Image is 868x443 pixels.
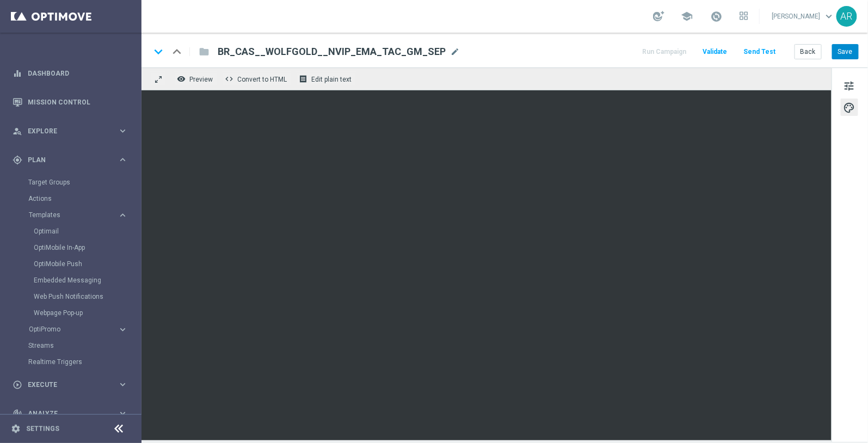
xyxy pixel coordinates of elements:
div: Analyze [13,409,118,419]
span: Preview [189,76,213,83]
button: gps_fixed Plan keyboard_arrow_right [12,156,128,164]
i: keyboard_arrow_down [150,44,167,60]
i: gps_fixed [13,155,22,165]
button: Mission Control [12,98,128,107]
button: OptiPromo keyboard_arrow_right [28,325,128,334]
div: Web Push Notifications [34,288,140,305]
div: Optimail [34,223,140,239]
span: BR_CAS__WOLFGOLD__NVIP_EMA_TAC_GM_SEP [218,45,446,58]
span: tune [844,79,855,93]
span: OptiPromo [29,326,107,333]
span: Plan [28,157,118,163]
a: Webpage Pop-up [34,309,113,317]
div: OptiPromo [28,321,140,337]
div: OptiMobile Push [34,256,140,272]
button: Templates keyboard_arrow_right [28,211,128,219]
div: Target Groups [28,174,140,190]
div: Webpage Pop-up [34,305,140,321]
i: keyboard_arrow_right [118,408,128,419]
button: code Convert to HTML [222,72,292,86]
button: palette [841,99,858,116]
button: Validate [701,45,729,59]
a: Target Groups [28,178,113,187]
div: AR [836,6,857,27]
i: track_changes [13,409,22,419]
a: Streams [28,341,113,350]
a: Settings [26,426,59,432]
div: Dashboard [13,59,128,88]
span: Execute [28,382,118,388]
a: Mission Control [28,88,128,116]
div: Streams [28,337,140,354]
span: Validate [703,48,727,56]
i: receipt [299,75,307,83]
span: Convert to HTML [237,76,287,83]
button: equalizer Dashboard [12,69,128,78]
i: person_search [13,126,22,136]
span: Explore [28,128,118,134]
span: palette [844,101,855,115]
span: Edit plain text [311,76,352,83]
a: Dashboard [28,59,128,88]
i: equalizer [13,69,22,78]
i: keyboard_arrow_right [118,155,128,165]
i: play_circle_outline [13,380,22,390]
a: OptiMobile Push [34,260,113,268]
div: Realtime Triggers [28,354,140,370]
div: Templates [29,212,118,218]
a: Actions [28,194,113,203]
button: Send Test [742,45,777,59]
span: keyboard_arrow_down [823,10,835,22]
i: remove_red_eye [177,75,186,83]
button: person_search Explore keyboard_arrow_right [12,127,128,136]
button: Save [832,44,859,59]
a: Realtime Triggers [28,358,113,366]
span: code [225,75,233,83]
button: tune [841,77,858,94]
a: Embedded Messaging [34,276,113,285]
a: Optimail [34,227,113,236]
div: OptiMobile In-App [34,239,140,256]
button: track_changes Analyze keyboard_arrow_right [12,409,128,418]
button: remove_red_eye Preview [174,72,218,86]
button: Back [795,44,822,59]
button: play_circle_outline Execute keyboard_arrow_right [12,380,128,389]
div: Mission Control [13,88,128,116]
div: Explore [13,126,118,136]
i: keyboard_arrow_right [118,324,128,335]
div: Execute [13,380,118,390]
i: keyboard_arrow_right [118,210,128,220]
div: Embedded Messaging [34,272,140,288]
span: mode_edit [450,47,460,57]
div: Plan [13,155,118,165]
div: Actions [28,190,140,207]
a: Web Push Notifications [34,292,113,301]
i: keyboard_arrow_right [118,126,128,136]
button: receipt Edit plain text [296,72,356,86]
span: school [681,10,693,22]
a: [PERSON_NAME]keyboard_arrow_down [771,8,836,24]
div: OptiPromo [29,326,118,333]
span: Analyze [28,410,118,417]
a: OptiMobile In-App [34,243,113,252]
i: settings [11,424,21,434]
i: keyboard_arrow_right [118,379,128,390]
div: Templates [28,207,140,321]
span: Templates [29,212,107,218]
